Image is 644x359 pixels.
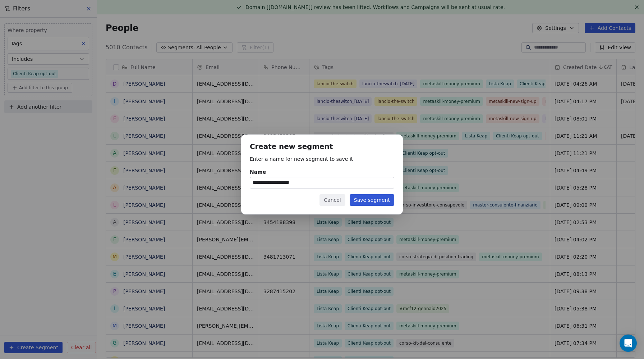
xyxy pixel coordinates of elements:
input: Name [250,177,394,188]
div: Name [250,168,394,176]
button: Cancel [319,194,345,206]
h1: Create new segment [250,143,394,151]
button: Save segment [350,194,394,206]
p: Enter a name for new segment to save it [250,155,394,163]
